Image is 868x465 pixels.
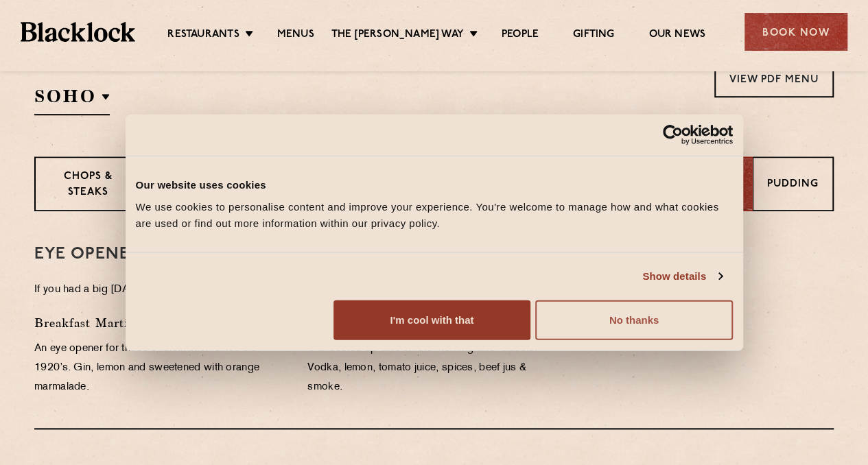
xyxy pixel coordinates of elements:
a: The [PERSON_NAME] Way [331,28,464,43]
h3: Eye openers [34,246,834,263]
p: An eye opener for those of distinction since the 1920’s. Gin, lemon and sweetened with orange mar... [34,339,287,397]
a: Show details [642,268,722,285]
a: Gifting [573,28,614,43]
a: View PDF Menu [714,60,834,97]
a: People [502,28,539,43]
button: No thanks [535,300,732,339]
div: Our website uses cookies [136,177,733,193]
p: If you had a big [DATE] or need a little booster to kickstart your [DATE]. Click to view our full... [34,281,834,300]
button: I'm cool with that [333,300,530,339]
p: Pudding [767,177,819,194]
a: Usercentrics Cookiebot - opens in a new window [613,125,733,145]
p: Chops & Steaks [49,169,128,202]
p: Our beefed up take on the morning-after classic. Vodka, lemon, tomato juice, spices, beef jus & s... [307,339,560,397]
a: Our News [648,28,705,43]
div: Book Now [744,13,847,51]
img: BL_Textured_Logo-footer-cropped.svg [21,22,135,41]
p: Breakfast Martini [34,313,149,333]
a: Menus [277,28,314,43]
h2: SOHO [34,84,110,115]
a: Restaurants [167,28,239,43]
div: We use cookies to personalise content and improve your experience. You're welcome to manage how a... [136,198,733,231]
